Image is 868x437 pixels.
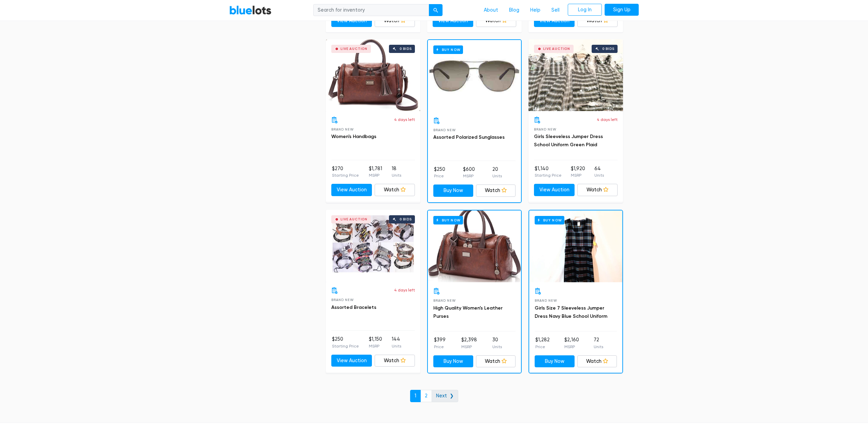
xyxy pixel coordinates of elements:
[476,15,517,27] a: Watch
[434,336,446,350] li: $399
[534,184,575,196] a: View Auction
[434,173,445,179] p: Price
[476,185,516,197] a: Watch
[433,134,505,140] a: Assorted Polarized Sunglasses
[392,336,401,349] li: 144
[433,216,463,224] h6: Buy Now
[577,184,618,196] a: Watch
[433,299,455,302] span: Brand New
[605,4,639,16] a: Sign Up
[428,210,521,282] a: Buy Now
[433,355,473,368] a: Buy Now
[529,39,623,111] a: Live Auction 0 bids
[594,344,603,350] p: Units
[331,127,353,131] span: Brand New
[375,15,415,27] a: Watch
[326,39,420,111] a: Live Auction 0 bids
[434,166,445,179] li: $250
[332,336,359,349] li: $250
[332,343,359,349] p: Starting Price
[313,4,429,16] input: Search for inventory
[392,343,401,349] p: Units
[564,344,579,350] p: MSRP
[463,166,475,179] li: $600
[535,336,550,350] li: $1,282
[326,210,420,282] a: Live Auction 0 bids
[535,165,562,179] li: $1,140
[534,134,603,148] a: Girls Sleeveless Jumper Dress School Uniform Green Plaid
[461,344,477,350] p: MSRP
[392,165,401,179] li: 18
[543,47,570,51] div: Live Auction
[478,4,504,17] a: About
[461,336,477,350] li: $2,398
[331,355,372,367] a: View Auction
[602,47,614,51] div: 0 bids
[369,165,382,179] li: $1,781
[331,134,376,139] a: Women's Handbags
[394,117,415,123] p: 4 days left
[332,165,359,179] li: $270
[577,15,618,27] a: Watch
[571,172,585,178] p: MSRP
[535,172,562,178] p: Starting Price
[432,390,458,402] a: Next ❯
[594,172,604,178] p: Units
[492,173,502,179] p: Units
[534,15,575,27] a: View Auction
[392,172,401,178] p: Units
[400,47,412,51] div: 0 bids
[463,173,475,179] p: MSRP
[394,287,415,293] p: 4 days left
[433,185,473,197] a: Buy Now
[331,304,376,310] a: Assorted Bracelets
[433,45,463,54] h6: Buy Now
[529,210,622,282] a: Buy Now
[535,299,557,302] span: Brand New
[597,117,618,123] p: 4 days left
[535,355,575,368] a: Buy Now
[369,336,382,349] li: $1,150
[433,15,473,27] a: View Auction
[571,165,585,179] li: $1,920
[410,390,421,402] a: 1
[434,344,446,350] p: Price
[331,184,372,196] a: View Auction
[492,336,502,350] li: 30
[535,216,564,224] h6: Buy Now
[492,344,502,350] p: Units
[594,336,603,350] li: 72
[525,4,546,17] a: Help
[568,4,602,16] a: Log In
[331,298,353,302] span: Brand New
[564,336,579,350] li: $2,160
[535,344,550,350] p: Price
[577,355,617,368] a: Watch
[341,47,367,51] div: Live Auction
[375,355,415,367] a: Watch
[492,166,502,179] li: 20
[546,4,565,17] a: Sell
[504,4,525,17] a: Blog
[534,127,556,131] span: Brand New
[331,15,372,27] a: View Auction
[400,218,412,221] div: 0 bids
[341,218,367,221] div: Live Auction
[369,172,382,178] p: MSRP
[433,305,503,319] a: High Quality Women's Leather Purses
[229,5,272,15] a: BlueLots
[420,390,432,402] a: 2
[433,128,455,132] span: Brand New
[476,355,516,368] a: Watch
[535,305,607,319] a: Girls Size 7 Sleeveless Jumper Dress Navy Blue School Uniform
[594,165,604,179] li: 64
[369,343,382,349] p: MSRP
[375,184,415,196] a: Watch
[332,172,359,178] p: Starting Price
[428,40,521,112] a: Buy Now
